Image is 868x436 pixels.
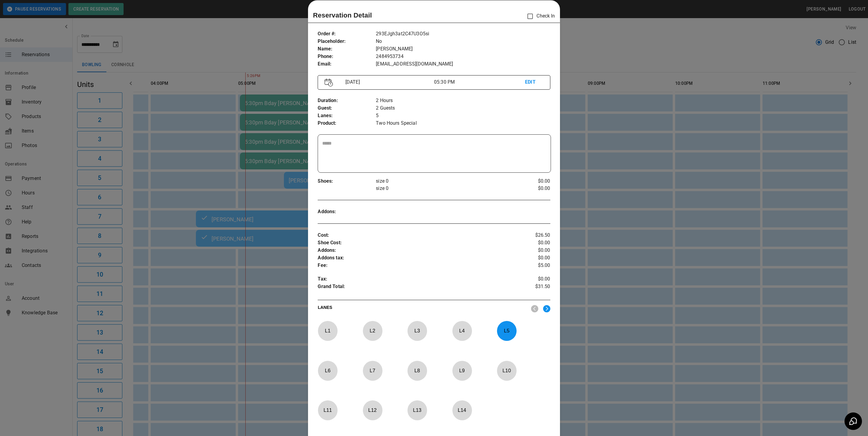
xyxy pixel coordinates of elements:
[318,104,376,112] p: Guest :
[525,79,543,86] p: EDIT
[318,262,511,269] p: Fee :
[407,364,427,378] p: L 8
[363,324,382,338] p: L 2
[376,38,550,45] p: No
[511,178,550,185] p: $0.00
[376,97,550,104] p: 2 Hours
[376,104,550,112] p: 2 Guests
[318,208,376,216] p: Addons :
[407,403,427,417] p: L 13
[313,10,372,20] p: Reservation Detail
[511,262,550,269] p: $5.00
[318,112,376,120] p: Lanes :
[318,60,376,68] p: Email :
[452,403,472,417] p: L 14
[497,324,517,338] p: L 5
[318,247,511,254] p: Addons :
[343,79,434,86] p: [DATE]
[376,120,550,127] p: Two Hours Special
[318,364,338,378] p: L 6
[511,254,550,262] p: $0.00
[452,324,472,338] p: L 4
[318,45,376,53] p: Name :
[318,304,526,313] p: LANES
[376,60,550,68] p: [EMAIL_ADDRESS][DOMAIN_NAME]
[318,403,338,417] p: L 11
[363,364,382,378] p: L 7
[318,97,376,104] p: Duration :
[318,38,376,45] p: Placeholder :
[511,232,550,239] p: $26.50
[318,178,376,185] p: Shoes :
[497,364,517,378] p: L 10
[318,275,511,283] p: Tax :
[434,79,525,86] p: 05:30 PM
[318,254,511,262] p: Addons tax :
[452,364,472,378] p: L 9
[318,283,511,292] p: Grand Total :
[511,247,550,254] p: $0.00
[531,305,538,313] img: nav_left.svg
[511,275,550,283] p: $0.00
[376,45,550,53] p: [PERSON_NAME]
[376,185,511,192] p: size 0
[363,403,382,417] p: L 12
[511,239,550,247] p: $0.00
[543,305,550,313] img: right.svg
[407,324,427,338] p: L 3
[511,185,550,192] p: $0.00
[524,10,555,23] p: Check In
[318,239,511,247] p: Shoe Cost :
[318,120,376,127] p: Product :
[511,283,550,292] p: $31.50
[318,232,511,239] p: Cost :
[376,30,550,38] p: 293EJgh3at2C47U3O5si
[376,53,550,60] p: 2484953734
[318,30,376,38] p: Order # :
[325,79,333,87] img: Vector
[318,324,338,338] p: L 1
[376,112,550,120] p: 5
[376,178,511,185] p: size 0
[318,53,376,60] p: Phone :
